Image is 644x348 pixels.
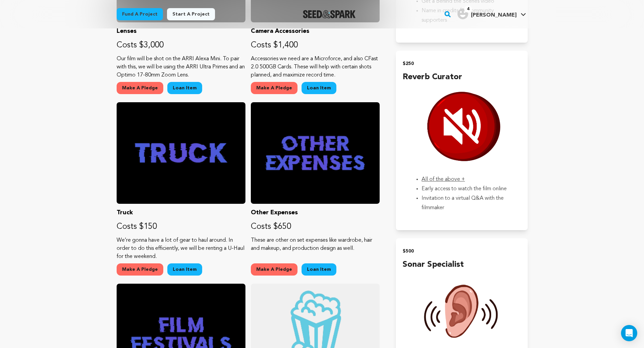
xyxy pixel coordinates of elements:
[422,177,465,182] u: All of the above +
[464,6,472,13] span: 4
[251,55,380,79] p: Accessories we need are a Microforce, and also CFast 2.0 500GB Cards. These will help with certai...
[117,82,163,94] button: Make A Pledge
[117,236,245,261] p: We’re gonna have a lot of gear to haul around. In order to do this efficiently, we will be rentin...
[457,8,468,19] img: user.png
[457,8,517,19] div: Alex C.'s Profile
[251,236,380,253] p: These are other on set expenses like wardrobe, hair and makeup, and production design as well.
[167,82,202,94] button: Loan Item
[403,59,521,68] h2: $250
[422,196,504,211] span: Invitation to a virtual Q&A with the filmmaker
[403,71,521,83] h4: Reverb Curator
[251,82,297,94] button: Make A Pledge
[117,221,245,232] p: Costs $150
[471,13,517,18] span: [PERSON_NAME]
[117,8,163,20] a: Fund a project
[456,7,527,21] span: Alex C.'s Profile
[117,55,245,79] p: Our film will be shot on the ARRI Alexa Mini. To pair with this, we will be using the ARRI Ultra ...
[117,26,245,36] p: Lenses
[251,208,380,217] p: Other Expenses
[396,51,527,230] button: $250 Reverb Curator incentive All of the above +Early access to watch the film onlineInvitation t...
[251,26,380,36] p: Camera Accessories
[456,7,527,19] a: Alex C.'s Profile
[117,40,245,51] p: Costs $3,000
[403,259,521,271] h4: Sonar Specialist
[302,263,336,276] button: Loan Item
[303,10,356,18] a: Seed&Spark Homepage
[621,325,637,341] div: Open Intercom Messenger
[117,263,163,276] button: Make A Pledge
[251,263,297,276] button: Make A Pledge
[303,10,356,18] img: Seed&Spark Logo Dark Mode
[167,8,215,20] a: Start a project
[403,83,521,169] img: incentive
[422,186,507,192] span: Early access to watch the film online
[302,82,336,94] button: Loan Item
[117,208,245,217] p: Truck
[167,263,202,276] button: Loan Item
[251,221,380,232] p: Costs $650
[403,246,521,256] h2: $500
[251,40,380,51] p: Costs $1,400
